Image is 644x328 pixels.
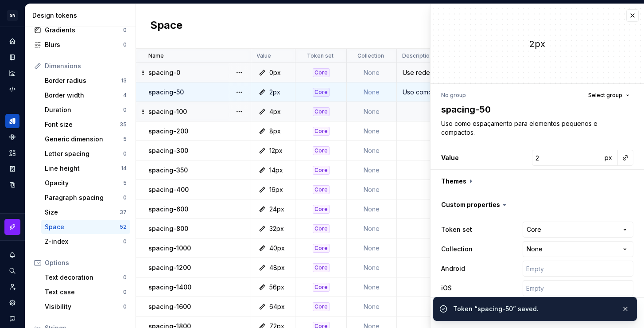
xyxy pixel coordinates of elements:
[7,10,18,21] div: SN
[45,208,120,217] div: Size
[148,127,188,136] p: spacing-200
[5,280,19,294] a: Invite team
[41,220,130,234] a: Space52
[123,238,127,245] div: 0
[347,121,397,141] td: None
[5,264,19,278] div: Search ⌘K
[5,114,19,128] div: Design tokens
[41,161,130,176] a: Line height14
[5,162,19,176] div: Storybook stories
[269,302,285,311] div: 64px
[123,92,127,99] div: 4
[5,248,19,262] button: Notifications
[588,92,622,99] span: Select group
[148,88,184,97] p: spacing-50
[121,165,127,172] div: 14
[41,205,130,219] a: Size37
[148,146,188,155] p: spacing-300
[402,52,433,59] p: Description
[41,132,130,146] a: Generic dimension5
[313,88,330,97] div: Core
[5,34,19,48] a: Home
[41,74,130,88] a: Border radius13
[439,102,632,117] textarea: spacing-50
[584,89,633,102] button: Select group
[123,106,127,113] div: 0
[123,289,127,296] div: 0
[45,120,120,129] div: Font size
[347,219,397,238] td: None
[347,277,397,297] td: None
[45,105,123,114] div: Duration
[45,302,123,311] div: Visibility
[45,237,123,246] div: Z-index
[31,38,130,52] a: Blurs0
[123,136,127,143] div: 5
[269,185,283,194] div: 16px
[307,52,334,59] p: Token set
[347,297,397,316] td: None
[148,283,191,292] p: spacing-1400
[5,82,19,96] a: Code automation
[2,6,23,25] button: SN
[269,263,285,272] div: 48px
[123,180,127,187] div: 5
[5,146,19,160] a: Assets
[41,176,130,190] a: Opacity5
[45,149,123,158] div: Letter spacing
[120,121,127,128] div: 35
[313,185,330,194] div: Core
[5,66,19,80] a: Analytics
[123,194,127,201] div: 0
[441,245,473,254] label: Collection
[123,41,127,48] div: 0
[148,244,191,253] p: spacing-1000
[523,261,633,277] input: Empty
[269,146,283,155] div: 12px
[45,193,123,202] div: Paragraph spacing
[148,68,180,77] p: spacing-0
[41,300,130,314] a: Visibility0
[45,40,123,49] div: Blurs
[347,82,397,102] td: None
[45,91,123,100] div: Border width
[5,50,19,64] a: Documentation
[45,223,120,231] div: Space
[41,285,130,299] a: Text case0
[269,205,284,214] div: 24px
[269,166,283,175] div: 14px
[148,224,188,233] p: spacing-800
[313,224,330,233] div: Core
[148,302,191,311] p: spacing-1600
[148,166,188,175] p: spacing-350
[347,160,397,180] td: None
[148,107,187,116] p: spacing-100
[431,38,644,50] div: 2px
[605,154,612,161] span: px
[347,199,397,219] td: None
[439,117,632,139] textarea: Uso como espaçamento para elementos pequenos e compactos.
[453,305,614,313] div: Token “spacing-50” saved.
[441,92,466,99] div: No group
[120,223,127,230] div: 52
[269,244,285,253] div: 40px
[5,312,19,326] button: Contact support
[148,205,188,214] p: spacing-600
[45,258,127,267] div: Options
[313,107,330,116] div: Core
[523,280,633,296] input: Empty
[441,284,452,293] label: iOS
[313,68,330,77] div: Core
[45,164,121,173] div: Line height
[45,273,123,282] div: Text decoration
[347,238,397,258] td: None
[41,88,130,102] a: Border width4
[441,264,465,273] label: Android
[269,127,281,136] div: 8px
[148,263,191,272] p: spacing-1200
[5,178,19,192] a: Data sources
